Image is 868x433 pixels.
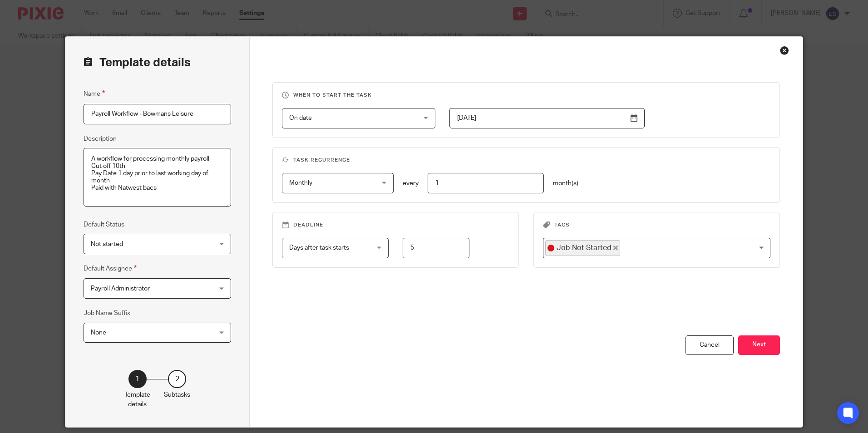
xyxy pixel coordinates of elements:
button: Deselect Job Not Started [613,246,618,250]
span: None [91,330,106,336]
span: Monthly [289,180,312,186]
span: On date [289,115,312,121]
h3: Task recurrence [282,157,770,164]
h3: Deadline [282,221,509,229]
label: Default Status [84,220,124,229]
label: Default Assignee [84,263,137,274]
button: Next [738,335,780,355]
h3: Tags [543,221,770,229]
p: Subtasks [164,390,190,399]
label: Description [84,134,117,143]
div: Cancel [686,335,734,355]
div: 1 [128,370,147,388]
span: Days after task starts [289,245,349,251]
div: Search for option [543,238,770,258]
p: Template details [124,390,150,409]
span: Job Not Started [557,243,612,253]
span: Not started [91,241,123,247]
span: month(s) [553,180,578,187]
div: 2 [168,370,186,388]
input: Search for option [621,240,765,256]
div: Close this dialog window [780,46,789,55]
p: every [403,179,419,188]
span: Payroll Administrator [91,285,150,292]
h2: Template details [84,55,191,70]
label: Job Name Suffix [84,309,130,318]
textarea: A workflow for processing monthly payroll Cut off 10th Pay Date 1 day prior to last working day o... [84,148,231,207]
label: Name [84,89,105,99]
h3: When to start the task [282,92,770,99]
